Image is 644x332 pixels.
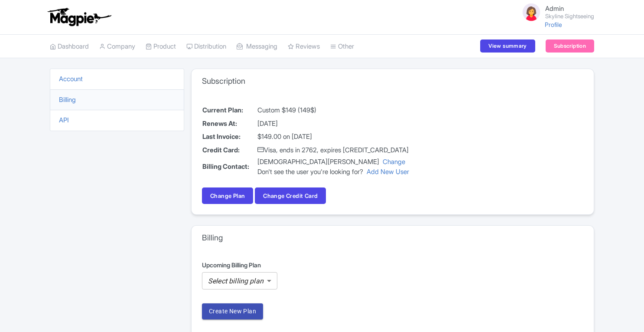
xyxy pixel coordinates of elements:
[257,157,410,177] td: [DEMOGRAPHIC_DATA][PERSON_NAME]
[202,144,257,157] th: Credit Card:
[209,306,256,317] span: Create New Plan
[59,95,76,104] a: Billing
[257,144,410,157] td: Visa, ends in 2762, expires [CREDIT_CARD_DATA]
[146,35,176,59] a: Product
[202,303,263,319] button: Create New Plan
[99,35,135,59] a: Company
[545,21,562,28] a: Profile
[46,7,113,26] img: logo-ab69f6fb50320c5b225c76a69d11143b.png
[59,75,83,83] a: Account
[208,277,263,285] em: Select billing plan
[383,158,405,166] a: Change
[257,117,410,131] td: [DATE]
[202,272,277,289] div: Without label
[288,35,320,59] a: Reviews
[59,116,69,124] a: API
[255,187,326,204] button: Change Credit Card
[545,4,564,13] span: Admin
[257,104,410,117] td: Custom $149 (149$)
[546,39,594,53] a: Subscription
[186,35,226,59] a: Distribution
[545,13,594,19] small: Skyline Sightseeing
[202,233,223,243] h3: Billing
[367,168,409,176] a: Add New User
[330,35,354,59] a: Other
[480,39,535,53] a: View summary
[516,2,594,23] a: Admin Skyline Sightseeing
[257,130,410,144] td: $149.00 on [DATE]
[202,117,257,131] th: Renews At:
[521,2,542,23] img: avatar_key_member-9c1dde93af8b07d7383eb8b5fb890c87.png
[257,167,409,177] div: Don't see the user you're looking for?
[202,104,257,117] th: Current Plan:
[202,157,257,177] th: Billing Contact:
[237,35,277,59] a: Messaging
[202,76,245,86] h3: Subscription
[202,130,257,144] th: Last Invoice:
[202,261,261,269] span: Upcoming Billing Plan
[202,187,253,204] a: Change Plan
[50,35,89,59] a: Dashboard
